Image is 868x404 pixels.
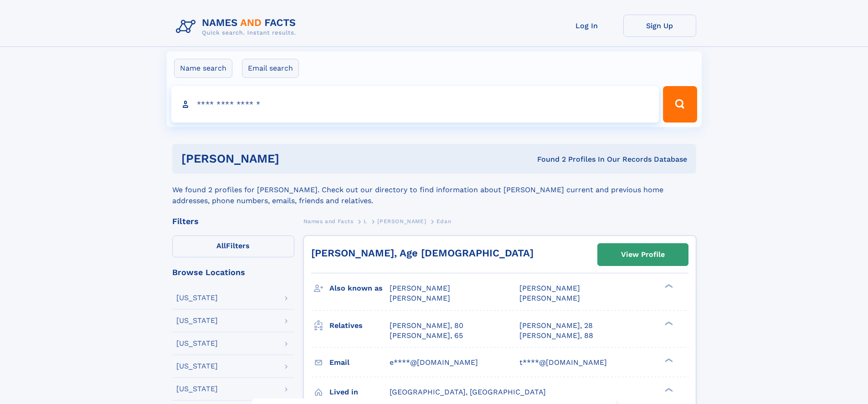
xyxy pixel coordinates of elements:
[176,363,218,370] div: [US_STATE]
[329,384,390,400] h3: Lived in
[390,321,463,331] a: [PERSON_NAME], 80
[390,388,546,396] span: [GEOGRAPHIC_DATA], [GEOGRAPHIC_DATA]
[519,294,580,302] span: [PERSON_NAME]
[174,59,232,78] label: Name search
[171,86,659,123] input: search input
[172,268,294,276] div: Browse Locations
[181,153,408,164] h1: [PERSON_NAME]
[377,218,426,225] span: [PERSON_NAME]
[519,284,580,292] span: [PERSON_NAME]
[437,218,451,225] span: Edan
[663,387,673,393] div: ❯
[519,331,593,341] a: [PERSON_NAME], 88
[172,235,294,257] label: Filters
[329,355,390,370] h3: Email
[390,331,463,341] a: [PERSON_NAME], 65
[172,174,696,206] div: We found 2 profiles for [PERSON_NAME]. Check out our directory to find information about [PERSON_...
[390,284,450,292] span: [PERSON_NAME]
[242,59,299,78] label: Email search
[663,283,673,289] div: ❯
[663,320,673,326] div: ❯
[172,15,303,39] img: Logo Names and Facts
[408,154,687,164] div: Found 2 Profiles In Our Records Database
[364,215,367,227] a: L
[311,247,534,259] a: [PERSON_NAME], Age [DEMOGRAPHIC_DATA]
[377,215,426,227] a: [PERSON_NAME]
[598,244,688,266] a: View Profile
[329,318,390,333] h3: Relatives
[550,15,623,37] a: Log In
[519,321,593,331] a: [PERSON_NAME], 28
[176,294,218,302] div: [US_STATE]
[329,281,390,296] h3: Also known as
[663,357,673,363] div: ❯
[172,217,294,225] div: Filters
[216,241,226,250] span: All
[390,294,450,302] span: [PERSON_NAME]
[364,218,367,225] span: L
[176,317,218,324] div: [US_STATE]
[176,385,218,393] div: [US_STATE]
[623,15,696,37] a: Sign Up
[176,340,218,347] div: [US_STATE]
[303,215,354,227] a: Names and Facts
[621,244,665,265] div: View Profile
[663,86,697,123] button: Search Button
